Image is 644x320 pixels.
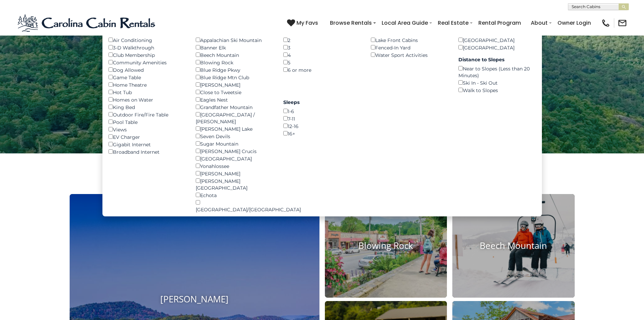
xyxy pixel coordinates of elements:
h4: Blowing Rock [325,240,447,251]
a: My Favs [287,19,320,27]
div: [PERSON_NAME][GEOGRAPHIC_DATA] [196,177,273,191]
div: Grandfather Mountain [196,103,273,111]
div: Beech Mountain [196,51,273,59]
div: Yonahlossee [196,162,273,170]
div: Near to Slopes (Less than 20 Minutes) [458,65,536,79]
span: My Favs [296,19,318,27]
div: Echota [196,191,273,199]
div: [GEOGRAPHIC_DATA]/[GEOGRAPHIC_DATA] [196,199,273,213]
div: 12-16 [283,122,361,130]
div: Blue Ridge Mtn Club [196,73,273,81]
a: Browse Rentals [327,17,375,29]
div: Sugar Mountain [196,140,273,147]
div: Dog Allowed [109,66,186,73]
div: 2 [283,36,361,44]
div: [GEOGRAPHIC_DATA] [458,36,536,44]
div: Close to Tweetsie [196,88,273,96]
div: Community Amenities [109,59,186,66]
div: Club Membership [109,51,186,59]
div: Views [109,126,186,133]
div: Lake Front Cabins [371,36,448,44]
div: Game Table [109,73,186,81]
a: About [527,17,551,29]
div: 16+ [283,130,361,137]
div: Appalachian Ski Mountain [196,36,273,44]
div: 3-D Walkthrough [109,44,186,51]
div: Ski In - Ski Out [458,79,536,86]
div: [GEOGRAPHIC_DATA] [196,155,273,162]
img: phone-regular-black.png [601,18,611,28]
div: 6 or more [283,66,361,73]
div: 5 [283,59,361,66]
div: Fenced-In Yard [371,44,448,51]
div: Seven Devils [196,132,273,140]
div: Home Theatre [109,81,186,88]
img: mail-regular-black.png [618,18,627,28]
a: Beech Mountain [452,194,575,298]
div: 4 [283,51,361,59]
div: Pool Table [109,118,186,126]
div: 1-6 [283,107,361,115]
div: Water Sport Activities [371,51,448,59]
div: Homes on Water [109,96,186,103]
label: Distance to Slopes [458,56,536,63]
a: Local Area Guide [378,17,431,29]
div: 7-11 [283,115,361,122]
h4: Beech Mountain [452,240,575,251]
h3: Select Your Destination [69,170,576,194]
div: Broadband Internet [109,148,186,155]
h4: [PERSON_NAME] [70,294,319,304]
div: [PERSON_NAME] [196,81,273,88]
div: EV Charger [109,133,186,141]
div: Walk to Slopes [458,86,536,94]
a: Blowing Rock [325,194,447,298]
a: Real Estate [434,17,472,29]
div: Eagles Nest [196,96,273,103]
div: Banner Elk [196,44,273,51]
label: Sleeps [283,99,361,106]
div: [PERSON_NAME] Lake [196,125,273,132]
div: Hot Tub [109,88,186,96]
a: Rental Program [475,17,524,29]
img: Blue-2.png [17,13,157,33]
div: Air Conditioning [109,36,186,44]
div: [GEOGRAPHIC_DATA] / [PERSON_NAME] [196,111,273,125]
div: [PERSON_NAME] [196,170,273,177]
div: King Bed [109,103,186,111]
a: Owner Login [554,17,594,29]
div: Gigabit Internet [109,141,186,148]
div: Outdoor Fire/Fire Table [109,111,186,118]
div: 3 [283,44,361,51]
div: [PERSON_NAME] Crucis [196,147,273,155]
div: [GEOGRAPHIC_DATA] [458,44,536,51]
div: Blue Ridge Pkwy [196,66,273,73]
div: Blowing Rock [196,59,273,66]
